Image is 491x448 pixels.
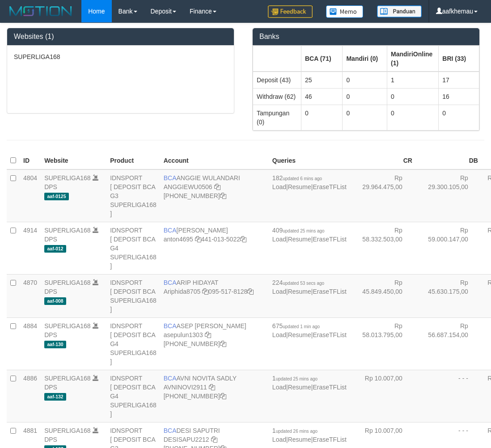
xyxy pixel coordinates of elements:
[343,105,387,130] td: 0
[20,222,41,274] td: 4914
[272,322,320,330] span: 675
[313,236,346,243] a: EraseTFList
[416,274,482,317] td: Rp 45.630.175,00
[272,288,286,295] a: Load
[350,152,416,169] th: CR
[160,222,269,274] td: [PERSON_NAME] 441-013-5022
[20,152,41,169] th: ID
[259,33,473,41] h3: Banks
[44,375,91,382] a: SUPERLIGA168
[272,227,347,243] span: | |
[253,105,301,130] td: Tampungan (0)
[272,279,324,286] span: 224
[301,105,343,130] td: 0
[283,176,322,181] span: updated 6 mins ago
[288,331,311,338] a: Resume
[164,375,177,382] span: BCA
[106,152,160,169] th: Product
[313,183,346,190] a: EraseTFList
[106,274,160,317] td: IDNSPORT [ DEPOSIT BCA SUPERLIGA168 ]
[44,174,91,182] a: SUPERLIGA168
[272,427,317,434] span: 1
[343,72,387,89] td: 0
[164,436,209,443] a: DESISAPU2212
[106,222,160,274] td: IDNSPORT [ DEPOSIT BCA G4 SUPERLIGA168 ]
[160,274,269,317] td: ARIP HIDAYAT 095-517-8128
[350,317,416,370] td: Rp 58.013.795,00
[220,393,226,400] a: Copy 4062280135 to clipboard
[7,4,75,18] img: MOTION_logo.png
[160,169,269,222] td: ANGGIE WULANDARI [PHONE_NUMBER]
[41,317,106,370] td: DPS
[283,228,324,233] span: updated 25 mins ago
[214,183,220,190] a: Copy ANGGIEWU0506 to clipboard
[160,370,269,422] td: AVNI NOVITA SADLY [PHONE_NUMBER]
[350,169,416,222] td: Rp 29.964.475,00
[240,236,246,243] a: Copy 4410135022 to clipboard
[387,105,439,130] td: 0
[439,88,479,105] td: 16
[253,88,301,105] td: Withdraw (62)
[205,331,211,338] a: Copy asepulun1303 to clipboard
[20,169,41,222] td: 4804
[106,317,160,370] td: IDNSPORT [ DEPOSIT BCA G4 SUPERLIGA168 ]
[160,317,269,370] td: ASEP [PERSON_NAME] [PHONE_NUMBER]
[416,169,482,222] td: Rp 29.300.105,00
[220,192,226,199] a: Copy 4062213373 to clipboard
[41,169,106,222] td: DPS
[272,279,347,295] span: | |
[160,152,269,169] th: Account
[209,384,215,391] a: Copy AVNINOVI2911 to clipboard
[301,46,343,72] th: Group: activate to sort column ascending
[44,193,69,200] span: aaf-0125
[44,393,66,401] span: aaf-132
[253,72,301,89] td: Deposit (43)
[272,322,347,338] span: | |
[313,384,346,391] a: EraseTFList
[44,227,91,234] a: SUPERLIGA168
[387,88,439,105] td: 0
[283,281,324,286] span: updated 53 secs ago
[377,5,422,17] img: panduan.png
[301,72,343,89] td: 25
[276,376,317,381] span: updated 25 mins ago
[44,245,66,253] span: aaf-012
[288,436,311,443] a: Resume
[164,183,212,190] a: ANGGIEWU0506
[276,429,317,434] span: updated 26 mins ago
[272,174,322,182] span: 182
[272,436,286,443] a: Load
[106,370,160,422] td: IDNSPORT [ DEPOSIT BCA G4 SUPERLIGA168 ]
[164,279,177,286] span: BCA
[164,174,177,182] span: BCA
[44,279,91,286] a: SUPERLIGA168
[416,370,482,422] td: - - -
[164,322,177,330] span: BCA
[211,436,217,443] a: Copy DESISAPU2212 to clipboard
[288,384,311,391] a: Resume
[416,317,482,370] td: Rp 56.687.154,00
[343,46,387,72] th: Group: activate to sort column ascending
[272,384,286,391] a: Load
[14,33,227,41] h3: Websites (1)
[41,152,106,169] th: Website
[164,288,201,295] a: Ariphida8705
[272,236,286,243] a: Load
[269,152,350,169] th: Queries
[220,340,226,347] a: Copy 4062281875 to clipboard
[164,236,193,243] a: anton4695
[44,322,91,330] a: SUPERLIGA168
[272,174,347,190] span: | |
[268,5,313,18] img: Feedback.jpg
[20,370,41,422] td: 4886
[350,274,416,317] td: Rp 45.849.450,00
[439,72,479,89] td: 17
[20,274,41,317] td: 4870
[288,288,311,295] a: Resume
[326,5,364,18] img: Button%20Memo.svg
[313,331,346,338] a: EraseTFList
[164,427,177,434] span: BCA
[350,370,416,422] td: Rp 10.007,00
[343,88,387,105] td: 0
[20,317,41,370] td: 4884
